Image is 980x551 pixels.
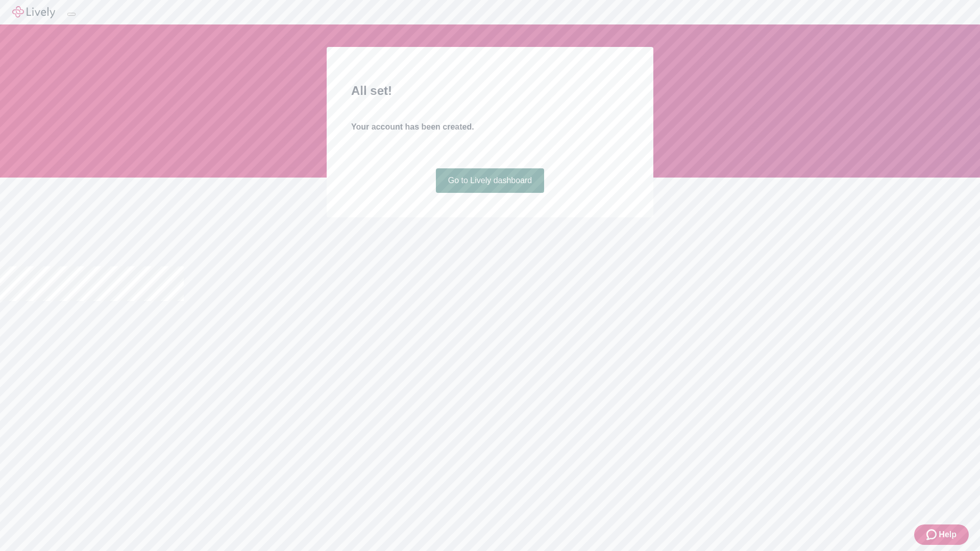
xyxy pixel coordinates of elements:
[914,524,969,545] button: Zendesk support iconHelp
[436,168,545,193] a: Go to Lively dashboard
[926,529,939,541] svg: Zendesk support icon
[351,121,629,133] h4: Your account has been created.
[351,82,629,100] h2: All set!
[67,13,76,16] button: Log out
[12,6,55,18] img: Lively
[939,529,957,541] span: Help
